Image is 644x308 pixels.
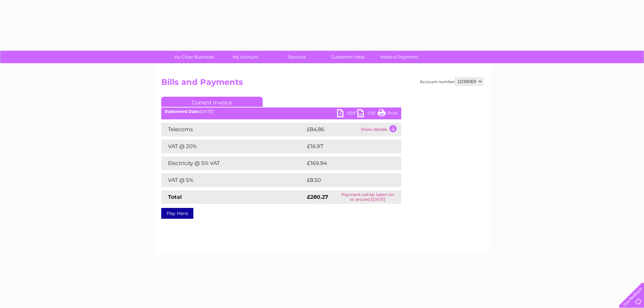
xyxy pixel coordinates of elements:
a: Services [269,51,325,63]
td: Telecoms [161,123,305,136]
td: Show details [359,123,401,136]
a: Current Invoice [161,97,263,107]
td: £16.97 [305,140,387,153]
td: VAT @ 5% [161,173,305,187]
strong: Total [168,194,182,200]
a: CSV [357,109,378,119]
b: Statement Date: [165,109,199,114]
td: VAT @ 20% [161,140,305,153]
a: Print [378,109,398,119]
strong: £280.27 [307,194,328,200]
td: Electricity @ 5% VAT [161,157,305,170]
a: My Clear Business [166,51,222,63]
div: [DATE] [161,109,401,114]
a: My Account [217,51,273,63]
a: Pay Here [161,208,193,219]
div: Account number [420,77,483,86]
td: Payment will be taken on or around [DATE] [334,190,401,204]
a: Customer Help [320,51,376,63]
td: £169.94 [305,157,389,170]
a: PDF [337,109,357,119]
td: £84.86 [305,123,359,136]
a: Make A Payment [372,51,427,63]
td: £8.50 [305,173,385,187]
h2: Bills and Payments [161,77,483,90]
